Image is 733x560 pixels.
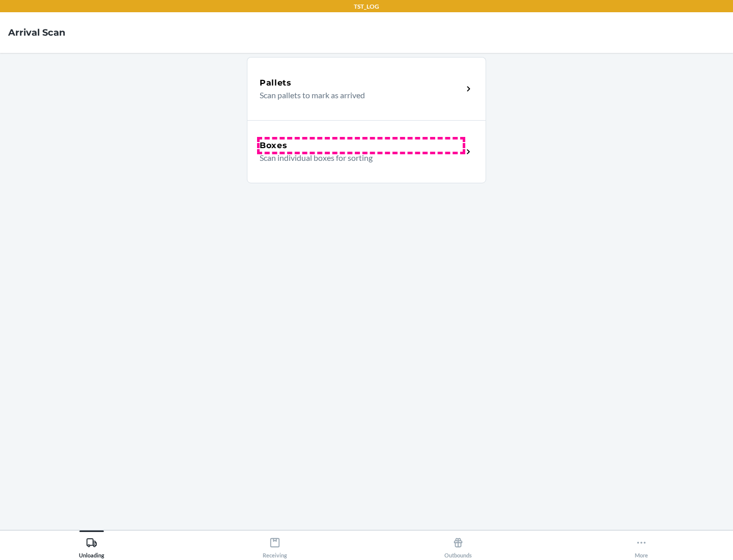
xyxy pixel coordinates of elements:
[260,77,292,89] h5: Pallets
[366,530,550,558] button: Outbounds
[354,2,379,11] p: TST_LOG
[263,533,287,558] div: Receiving
[8,26,65,39] h4: Arrival Scan
[79,533,104,558] div: Unloading
[260,152,455,164] p: Scan individual boxes for sorting
[635,533,648,558] div: More
[260,89,455,101] p: Scan pallets to mark as arrived
[247,57,486,120] a: PalletsScan pallets to mark as arrived
[444,533,472,558] div: Outbounds
[260,139,288,152] h5: Boxes
[183,530,366,558] button: Receiving
[550,530,733,558] button: More
[247,120,486,183] a: BoxesScan individual boxes for sorting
